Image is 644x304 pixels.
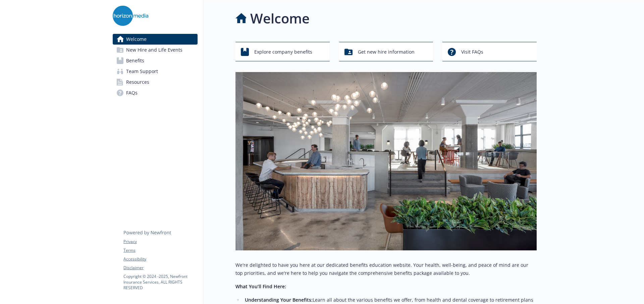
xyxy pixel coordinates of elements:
span: New Hire and Life Events [126,45,182,55]
strong: Understanding Your Benefits: [245,297,313,303]
span: Resources [126,77,149,87]
span: Explore company benefits [254,46,312,58]
span: Welcome [126,34,147,45]
a: Benefits [113,55,198,66]
button: Visit FAQs [442,42,537,61]
p: We're delighted to have you here at our dedicated benefits education website. Your health, well-b... [235,261,537,277]
strong: What You’ll Find Here: [235,283,286,290]
a: Privacy [123,239,197,245]
span: Team Support [126,66,158,77]
a: New Hire and Life Events [113,45,198,55]
a: Team Support [113,66,198,77]
p: Copyright © 2024 - 2025 , Newfront Insurance Services, ALL RIGHTS RESERVED [123,273,197,291]
span: Visit FAQs [461,46,483,58]
a: Disclaimer [123,265,197,271]
a: FAQs [113,87,198,98]
button: Get new hire information [339,42,433,61]
span: Benefits [126,55,144,66]
a: Welcome [113,34,198,45]
span: Get new hire information [358,46,415,58]
h1: Welcome [250,8,310,28]
a: Terms [123,247,197,253]
img: overview page banner [235,72,537,250]
a: Accessibility [123,256,197,262]
a: Resources [113,77,198,87]
button: Explore company benefits [235,42,330,61]
span: FAQs [126,87,138,98]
